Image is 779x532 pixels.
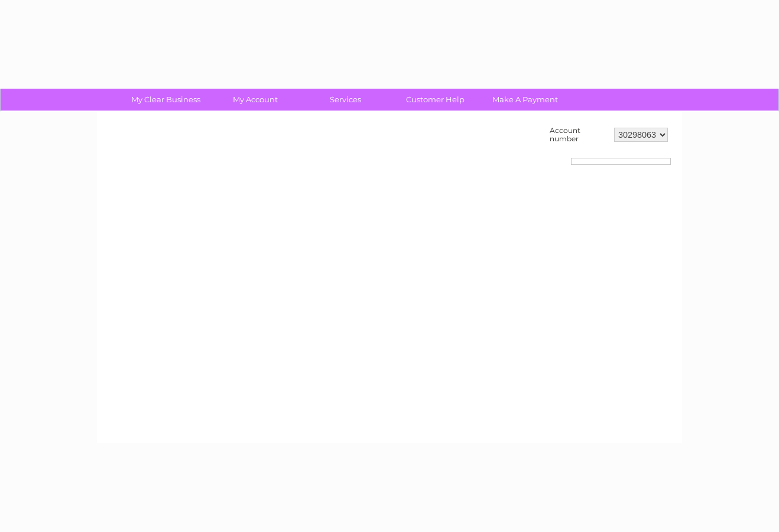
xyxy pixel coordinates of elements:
[476,89,574,111] a: Make A Payment
[387,89,484,111] a: Customer Help
[297,89,394,111] a: Services
[207,89,304,111] a: My Account
[117,89,215,111] a: My Clear Business
[547,124,611,146] td: Account number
